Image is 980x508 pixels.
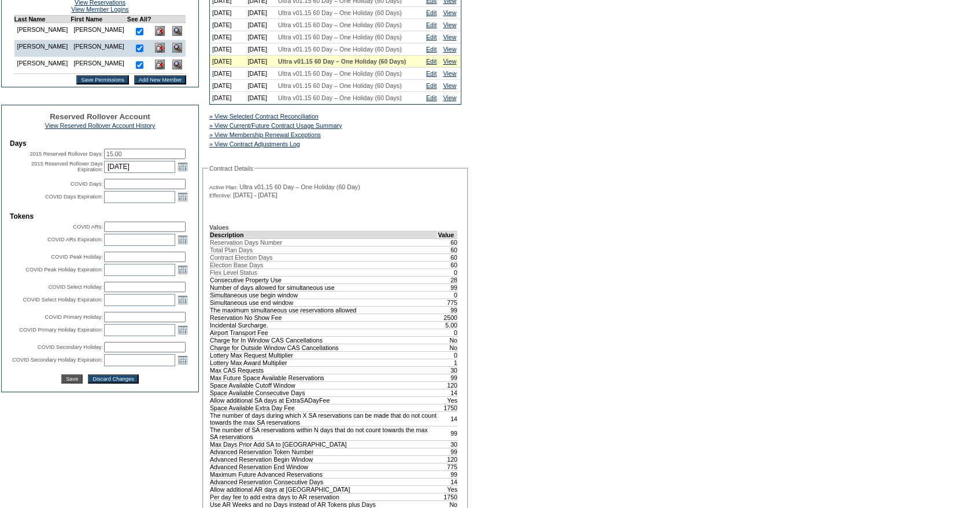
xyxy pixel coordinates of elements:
td: 99 [438,470,458,478]
span: Flex Level Status [210,269,257,276]
td: [PERSON_NAME] [14,57,71,74]
td: 5.00 [438,321,458,329]
img: Delete [155,26,165,36]
a: Open the calendar popup. [176,354,189,366]
td: Max CAS Requests [210,366,438,374]
td: [DATE] [210,43,245,56]
td: The maximum simultaneous use reservations allowed [210,306,438,314]
a: Open the calendar popup. [176,323,189,336]
td: No [438,500,458,508]
td: [DATE] [210,7,245,19]
td: [DATE] [245,7,275,19]
a: View [443,46,456,53]
td: 99 [438,374,458,381]
td: Yes [438,396,458,404]
td: Allow additional SA days at ExtraSADayFee [210,396,438,404]
td: 99 [438,284,458,291]
img: Delete [155,60,165,69]
td: 30 [438,440,458,448]
td: Allow additional AR days at [GEOGRAPHIC_DATA] [210,485,438,493]
td: Lottery Max Request Multiplier [210,351,438,359]
td: [PERSON_NAME] [71,57,127,74]
label: COVID Select Holiday Expiration: [23,297,103,303]
span: Ultra v01.15 60 Day – One Holiday (60 Days) [278,34,402,41]
td: Number of days allowed for simultaneous use [210,284,438,291]
span: [DATE] - [DATE] [233,192,278,198]
a: » View Membership Renewal Exceptions [209,131,321,138]
td: No [438,344,458,351]
td: 0 [438,351,458,359]
span: Ultra v01.15 60 Day – One Holiday (60 Day) [239,183,360,190]
a: Open the calendar popup. [176,263,189,276]
input: Save Permissions [76,75,129,84]
span: Effective: [209,192,231,199]
label: COVID ARs: [73,224,103,230]
td: Use AR Weeks and no Days instead of AR Tokens plus Days [210,500,438,508]
td: 30 [438,366,458,374]
a: View Reserved Rollover Account History [45,122,156,129]
td: [DATE] [210,80,245,92]
span: Election Base Days [210,262,263,268]
td: [DATE] [245,43,275,56]
a: View [443,21,456,28]
label: COVID Primary Holiday Expiration: [19,327,103,333]
td: [PERSON_NAME] [14,23,71,41]
td: 0 [438,291,458,299]
td: [DATE] [210,31,245,43]
td: Maximum Future Advanced Reservations [210,470,438,478]
b: Values [209,224,229,231]
td: [PERSON_NAME] [14,40,71,57]
span: Ultra v01.15 60 Day – One Holiday (60 Days) [278,82,402,89]
td: Space Available Extra Day Fee [210,404,438,411]
legend: Contract Details [208,165,254,172]
a: Open the calendar popup. [176,293,189,306]
a: View Member Logins [71,6,128,13]
span: Ultra v01.15 60 Day – One Holiday (60 Days) [278,46,402,53]
td: Advanced Reservation End Window [210,463,438,470]
td: No [438,336,458,344]
td: [DATE] [245,80,275,92]
td: [DATE] [245,92,275,104]
td: 775 [438,299,458,306]
td: 60 [438,246,458,253]
td: [DATE] [245,68,275,80]
td: See All? [127,16,151,23]
a: Edit [426,94,437,101]
label: COVID Days Expiration: [45,194,103,200]
td: 99 [438,448,458,455]
td: 14 [438,478,458,485]
td: 120 [438,455,458,463]
a: Open the calendar popup. [176,233,189,246]
span: Ultra v01.15 60 Day – One Holiday (60 Days) [278,94,402,101]
td: [DATE] [245,19,275,31]
span: Ultra v01.15 60 Day – One Holiday (60 Days) [278,58,406,65]
td: Max Days Prior Add SA to [GEOGRAPHIC_DATA] [210,440,438,448]
td: 99 [438,306,458,314]
td: 60 [438,253,458,261]
a: Edit [426,34,437,41]
td: 0 [438,329,458,336]
td: The number of SA reservations within N days that do not count towards the max SA reservations [210,426,438,440]
img: View Dashboard [172,60,182,69]
td: Per day fee to add extra days to AR reservation [210,493,438,500]
td: Advanced Reservation Begin Window [210,455,438,463]
td: Space Available Cutoff Window [210,381,438,389]
td: [DATE] [245,31,275,43]
td: Max Future Space Available Reservations [210,374,438,381]
label: COVID Days: [71,181,103,187]
td: 120 [438,381,458,389]
td: [DATE] [210,56,245,68]
td: 1750 [438,404,458,411]
a: View [443,70,456,77]
a: Edit [426,58,437,65]
button: Discard Changes [88,374,139,384]
a: Open the calendar popup. [176,190,189,203]
label: COVID ARs Expiration: [47,237,103,242]
td: First Name [71,16,127,23]
td: Advanced Reservation Token Number [210,448,438,455]
a: View [443,9,456,16]
td: 2500 [438,314,458,321]
td: Lottery Max Award Multiplier [210,359,438,366]
td: 99 [438,426,458,440]
a: » View Contract Adjustments Log [209,141,300,148]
